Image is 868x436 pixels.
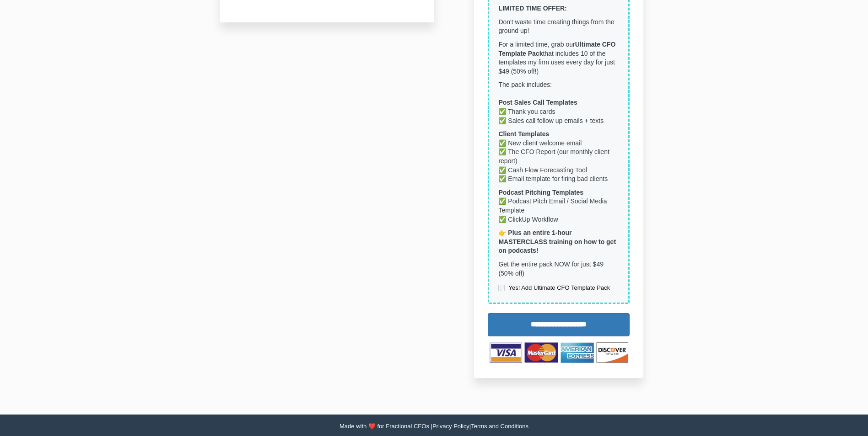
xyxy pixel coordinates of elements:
strong: LIMITED TIME OFFER: [498,5,566,12]
p: For a limited time, grab our that includes 10 of the templates my firm uses every day for just $4... [498,40,619,76]
strong: Post Sales Call Templates [498,99,577,106]
span: ✅ New client welcome email ✅ The CFO Report (our monthly client report) ✅ Cash Flow Forecasting T... [498,139,609,182]
img: TNbqccpWSzOQmI4HNVXb_Untitled_design-53.png [488,341,630,364]
p: Get the entire pack NOW for just $49 (50% off) [498,260,619,278]
a: Privacy Policy [432,423,469,430]
strong: 👉 Plus an entire 1-hour MASTERCLASS training on how to get on podcasts! [498,229,616,254]
div: Made with ❤️ for Fractional CFOs | | [5,422,863,431]
span: ✅ Podcast Pitch Email / Social Media Template ✅ ClickUp Workflow [498,197,607,223]
strong: Client Templates [498,130,549,138]
strong: Ultimate CFO Template Pack [498,41,615,57]
label: Yes! Add Ultimate CFO Template Pack [498,283,610,293]
a: Terms and Conditions [471,423,528,430]
p: The pack includes: ✅ Thank you cards ollow up emails + texts [498,80,619,125]
span: ✅ Sales call f [498,117,539,124]
input: Yes! Add Ultimate CFO Template Pack [498,285,505,291]
strong: Podcast Pitching Templates [498,189,583,196]
p: Don't waste time creating things from the ground up! [498,18,619,36]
